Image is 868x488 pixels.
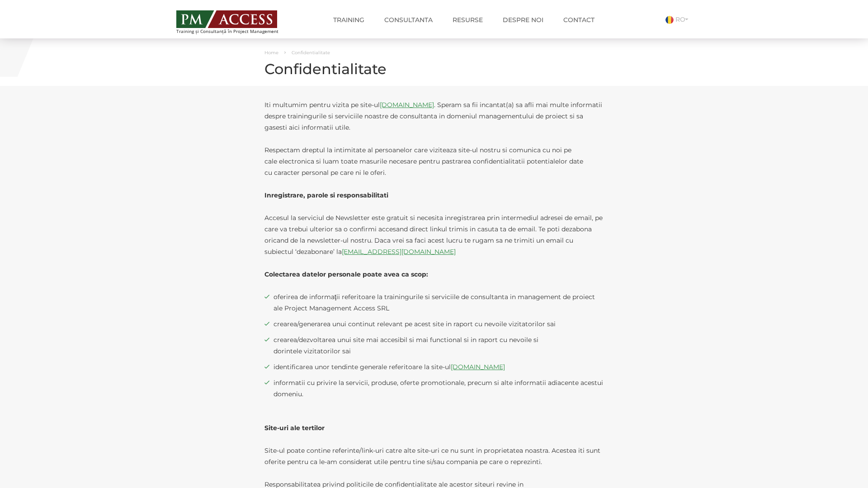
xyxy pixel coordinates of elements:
h1: Confidentialitate [264,61,604,77]
span: oferirea de informaţii referitoare la trainingurile si serviciile de consultanta in management de... [274,291,604,314]
a: Training [326,11,371,29]
a: Training și Consultanță în Project Management [176,8,295,34]
a: Home [264,50,278,56]
span: crearea/generarea unui continut relevant pe acest site in raport cu nevoile vizitatorilor sai [274,319,604,330]
span: identificarea unor tendinte generale referitoare la site-ul [274,361,604,373]
a: Despre noi [496,11,550,29]
strong: Site-uri ale tertilor [264,424,325,432]
a: Consultanta [377,11,439,29]
a: [DOMAIN_NAME] [451,363,505,371]
strong: Colectarea datelor personale poate avea ca scop: [264,270,428,278]
span: informatii cu privire la servicii, produse, oferte promotionale, precum si alte informatii adiace... [274,377,604,400]
span: Training și Consultanță în Project Management [176,29,295,34]
p: Iti multumim pentru vizita pe site-ul . Speram sa fii incantat(a) sa afli mai multe informatii de... [264,99,604,133]
img: Romana [665,16,674,24]
p: Accesul la serviciul de Newsletter este gratuit si necesita inregistrarea prin intermediul adrese... [264,212,604,258]
strong: Inregistrare, parole si responsabilitati [264,191,388,199]
span: Confidentialitate [292,50,330,56]
a: Contact [557,11,601,29]
p: Site-ul poate contine referinte/link-uri catre alte site-uri ce nu sunt in proprietatea noastra. ... [264,445,604,468]
p: Respectam dreptul la intimitate al persoanelor care viziteaza site-ul nostru si comunica cu noi p... [264,145,604,178]
span: crearea/dezvoltarea unui site mai accesibil si mai functional si in raport cu nevoile si dorintel... [274,334,604,357]
a: [DOMAIN_NAME] [380,101,434,109]
img: PM ACCESS - Echipa traineri si consultanti certificati PMP: Narciss Popescu, Mihai Olaru, Monica ... [176,10,277,28]
a: Resurse [446,11,490,29]
a: RO [665,15,692,23]
a: [EMAIL_ADDRESS][DOMAIN_NAME] [342,248,456,256]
